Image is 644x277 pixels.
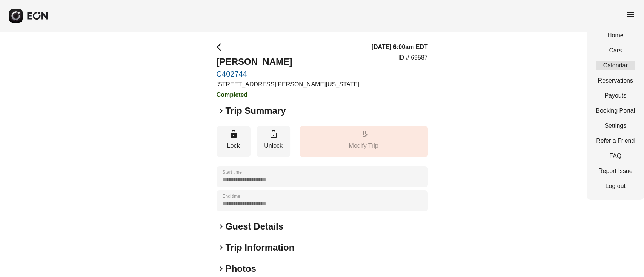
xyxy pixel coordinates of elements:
h2: [PERSON_NAME] [217,56,360,68]
a: Booking Portal [596,106,635,115]
h2: Photos [226,263,256,275]
span: keyboard_arrow_right [217,264,226,273]
a: Log out [596,182,635,191]
h2: Guest Details [226,220,283,233]
a: Settings [596,121,635,130]
span: keyboard_arrow_right [217,243,226,252]
a: Reservations [596,76,635,85]
a: Payouts [596,91,635,100]
a: FAQ [596,152,635,161]
span: keyboard_arrow_right [217,222,226,231]
span: lock [229,130,238,139]
span: keyboard_arrow_right [217,106,226,115]
a: Cars [596,46,635,55]
span: arrow_back_ios [217,43,226,52]
p: Unlock [260,141,287,150]
h2: Trip Information [226,242,295,254]
p: ID # 69587 [398,53,427,62]
h3: [DATE] 6:00am EDT [371,43,427,52]
button: Unlock [257,126,290,157]
a: C402744 [217,69,360,78]
h3: Completed [217,90,360,99]
a: Report Issue [596,167,635,176]
a: Home [596,31,635,40]
button: Lock [217,126,251,157]
a: Refer a Friend [596,136,635,145]
a: Calendar [596,61,635,70]
p: [STREET_ADDRESS][PERSON_NAME][US_STATE] [217,80,360,89]
span: menu [626,10,635,19]
p: Lock [220,141,247,150]
h2: Trip Summary [226,105,286,117]
span: lock_open [269,130,278,139]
